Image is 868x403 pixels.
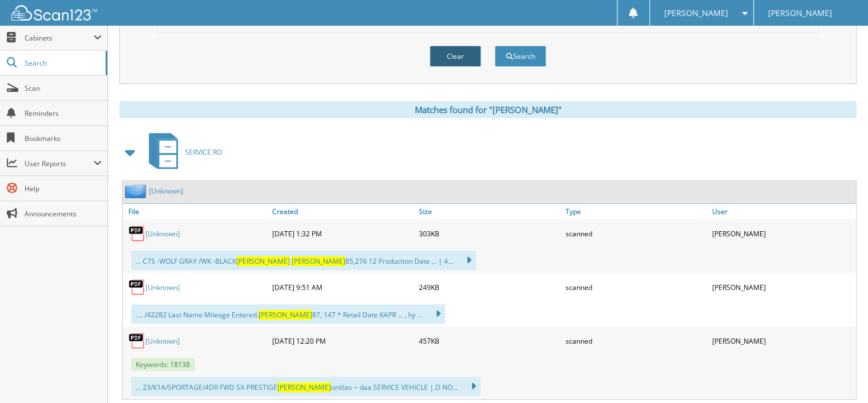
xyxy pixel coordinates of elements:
div: 457KB [416,329,563,352]
div: [DATE] 12:20 PM [269,329,416,352]
a: SERVICE RO [142,130,222,175]
span: Scan [25,83,102,93]
span: [PERSON_NAME] [768,10,832,17]
span: Announcements [25,209,102,219]
a: [Unknown] [149,186,183,196]
span: User Reports [25,159,94,168]
span: Cabinets [25,33,94,43]
div: 249KB [416,276,563,299]
span: SERVICE RO [185,147,222,157]
span: Bookmarks [25,134,102,143]
div: scanned [563,329,709,352]
a: Created [269,204,416,219]
img: scan123-logo-white.svg [11,5,97,21]
span: [PERSON_NAME] [664,10,728,17]
iframe: Chat Widget [811,348,868,403]
img: PDF.png [128,225,146,242]
span: [PERSON_NAME] [259,310,312,320]
span: [PERSON_NAME] [292,256,345,266]
a: Type [563,204,709,219]
div: ... C7S -WOLF GRAY /WK -BLACK 85,276 12 Production Date ... | 4... [131,251,476,270]
div: ... 23/K1A/SPORTAGE/4DR FWD SX-PRESTIGE onitlas ~ daa SERVICE VEHICLE |.D NO... [131,377,481,396]
span: [PERSON_NAME] [236,256,290,266]
div: [PERSON_NAME] [709,222,856,245]
button: Clear [430,46,481,67]
img: folder2.png [125,184,149,198]
a: [Unknown] [146,229,180,239]
a: File [123,204,269,219]
span: Keywords: 18138 [131,358,195,371]
div: [DATE] 1:32 PM [269,222,416,245]
div: scanned [563,276,709,299]
div: .... /42282 Last Name Mileage Entered. 87, 147 * Retail Date KAPR ... , hy ... [131,304,445,324]
img: PDF.png [128,332,146,349]
a: [Unknown] [146,283,180,292]
button: Search [495,46,546,67]
span: Help [25,184,102,194]
a: User [709,204,856,219]
div: Matches found for "[PERSON_NAME]" [119,101,857,118]
img: PDF.png [128,279,146,296]
div: [DATE] 9:51 AM [269,276,416,299]
div: 303KB [416,222,563,245]
div: [PERSON_NAME] [709,276,856,299]
span: Search [25,58,100,68]
div: scanned [563,222,709,245]
a: [Unknown] [146,336,180,346]
span: Reminders [25,108,102,118]
div: [PERSON_NAME] [709,329,856,352]
a: Size [416,204,563,219]
span: [PERSON_NAME] [277,382,331,392]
